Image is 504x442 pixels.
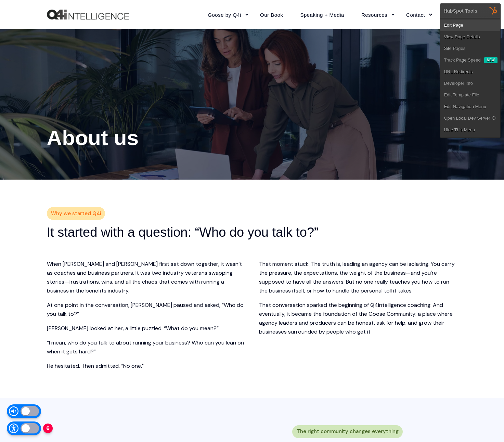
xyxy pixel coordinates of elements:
[440,78,500,89] a: Developer Info
[440,124,500,136] a: Hide This Menu
[443,8,477,14] div: HubSpot Tools
[440,19,500,31] a: Edit Page
[440,89,500,101] a: Edit Template File
[484,57,497,63] div: New
[470,409,504,442] iframe: Chat Widget
[440,66,500,78] a: URL Redirects
[440,113,500,124] a: Open Local Dev Server
[47,324,245,333] p: [PERSON_NAME] looked at her, a little puzzled. “What do you mean?”
[486,3,501,18] img: HubSpot Tools Menu Toggle
[440,3,501,138] div: HubSpot Tools Edit PageView Page DetailsSite Pages Track Page Speed New URL RedirectsDeveloper In...
[47,10,129,20] a: Back to Home
[440,101,500,113] a: Edit Navigation Menu
[297,427,399,437] span: The right community changes everything
[47,338,245,356] p: “I mean, who do you talk to about running your business? Who can you lean on when it gets hard?”
[259,301,457,336] p: That conversation sparked the beginning of Q4intelligence coaching. And eventually, it became the...
[259,260,457,295] p: That moment stuck. The truth is, leading an agency can be isolating. You carry the pressure, the ...
[440,54,484,66] a: Track Page Speed
[47,224,457,241] h2: It started with a question: “Who do you talk to?”
[47,10,129,20] img: Q4intelligence, LLC logo
[440,43,500,54] a: Site Pages
[440,31,500,43] a: View Page Details
[47,362,245,370] p: He hesitated. Then admitted, “No one."
[47,126,139,149] span: About us
[51,209,101,219] span: Why we started Q4i
[47,260,245,295] p: When [PERSON_NAME] and [PERSON_NAME] first sat down together, it wasn’t as coaches and business p...
[47,301,245,318] p: At one point in the conversation, [PERSON_NAME] paused and asked, “Who do you talk to?”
